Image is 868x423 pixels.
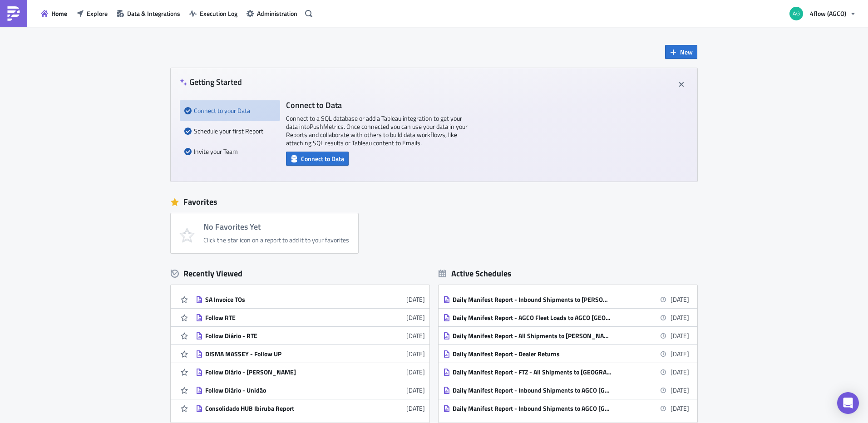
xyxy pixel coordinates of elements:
[443,309,689,326] a: Daily Manifest Report - AGCO Fleet Loads to AGCO [GEOGRAPHIC_DATA][DATE]
[196,290,425,308] a: SA Invoice TOs[DATE]
[185,6,242,20] button: Execution Log
[837,392,859,414] div: Open Intercom Messenger
[406,295,425,304] time: 2025-09-05T14:55:07Z
[205,295,364,304] div: SA Invoice TOs
[51,9,67,18] span: Home
[671,385,689,395] time: 2025-09-08 09:00
[286,153,349,162] a: Connect to Data
[205,386,364,394] div: Follow Diário - Unidão
[680,47,693,57] span: New
[205,332,364,340] div: Follow Diário - RTE
[671,313,689,322] time: 2025-09-08 09:00
[242,6,302,20] button: Administration
[406,313,425,322] time: 2025-09-05T12:43:48Z
[453,368,612,376] div: Daily Manifest Report - FTZ - All Shipments to [GEOGRAPHIC_DATA] and [GEOGRAPHIC_DATA]
[196,309,425,326] a: Follow RTE[DATE]
[784,4,861,24] button: 4flow (AGCO)
[205,314,364,322] div: Follow RTE
[257,9,297,18] span: Administration
[671,403,689,413] time: 2025-09-08 09:00
[200,9,237,18] span: Execution Log
[443,327,689,344] a: Daily Manifest Report - All Shipments to [PERSON_NAME] and AGCO [GEOGRAPHIC_DATA] - [GEOGRAPHIC_D...
[443,399,689,417] a: Daily Manifest Report - Inbound Shipments to AGCO [GEOGRAPHIC_DATA] - WEST[DATE]
[127,9,180,18] span: Data & Integrations
[453,332,612,340] div: Daily Manifest Report - All Shipments to [PERSON_NAME] and AGCO [GEOGRAPHIC_DATA] - [GEOGRAPHIC_D...
[205,350,364,358] div: DISMA MASSEY - Follow UP
[196,381,425,399] a: Follow Diário - Unidão[DATE]
[205,368,364,376] div: Follow Diário - [PERSON_NAME]
[406,331,425,340] time: 2025-09-05T12:43:24Z
[72,6,112,20] button: Explore
[443,363,689,381] a: Daily Manifest Report - FTZ - All Shipments to [GEOGRAPHIC_DATA] and [GEOGRAPHIC_DATA][DATE]
[443,290,689,308] a: Daily Manifest Report - Inbound Shipments to [PERSON_NAME][GEOGRAPHIC_DATA][DATE]
[671,331,689,340] time: 2025-09-08 09:00
[789,6,804,21] img: Avatar
[286,152,349,166] button: Connect to Data
[171,195,697,209] div: Favorites
[203,222,349,231] h4: No Favorites Yet
[184,121,272,141] div: Schedule your first Report
[184,100,272,121] div: Connect to your Data
[671,295,689,304] time: 2025-09-08 09:00
[196,399,425,417] a: Consolidado HUB Ibiruba Report[DATE]
[406,385,425,395] time: 2025-09-04T18:51:08Z
[453,295,612,304] div: Daily Manifest Report - Inbound Shipments to [PERSON_NAME][GEOGRAPHIC_DATA]
[406,367,425,377] time: 2025-09-04T18:52:18Z
[453,350,612,358] div: Daily Manifest Report - Dealer Returns
[184,141,272,162] div: Invite your Team
[671,349,689,359] time: 2025-09-08 09:00
[203,236,349,244] div: Click the star icon on a report to add it to your favorites
[286,114,468,147] p: Connect to a SQL database or add a Tableau integration to get your data into PushMetrics . Once c...
[671,367,689,377] time: 2025-09-08 09:00
[453,404,612,413] div: Daily Manifest Report - Inbound Shipments to AGCO [GEOGRAPHIC_DATA] - WEST
[286,100,468,110] h4: Connect to Data
[439,268,512,279] div: Active Schedules
[6,6,21,21] img: PushMetrics
[196,345,425,363] a: DISMA MASSEY - Follow UP[DATE]
[87,9,108,18] span: Explore
[36,6,72,20] button: Home
[406,349,425,359] time: 2025-09-05T11:37:19Z
[443,345,689,363] a: Daily Manifest Report - Dealer Returns[DATE]
[180,77,242,87] h4: Getting Started
[171,267,429,280] div: Recently Viewed
[665,45,697,59] button: New
[205,404,364,413] div: Consolidado HUB Ibiruba Report
[196,327,425,344] a: Follow Diário - RTE[DATE]
[453,386,612,394] div: Daily Manifest Report - Inbound Shipments to AGCO [GEOGRAPHIC_DATA]
[406,403,425,413] time: 2025-09-04T18:45:19Z
[453,314,612,322] div: Daily Manifest Report - AGCO Fleet Loads to AGCO [GEOGRAPHIC_DATA]
[443,381,689,399] a: Daily Manifest Report - Inbound Shipments to AGCO [GEOGRAPHIC_DATA][DATE]
[196,363,425,381] a: Follow Diário - [PERSON_NAME][DATE]
[810,9,846,18] span: 4flow (AGCO)
[301,154,344,163] span: Connect to Data
[112,6,185,20] button: Data & Integrations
